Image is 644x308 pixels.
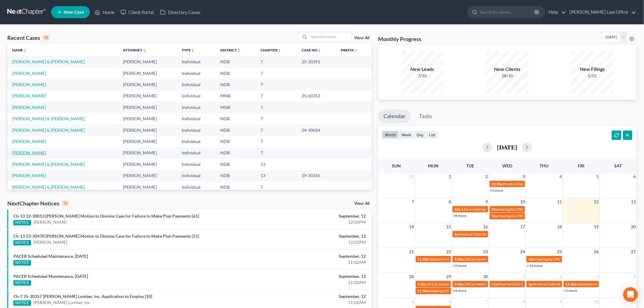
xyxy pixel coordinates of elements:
[297,56,336,67] td: 25-30391
[177,147,215,159] td: Individual
[215,136,256,147] td: NDB
[118,170,177,181] td: [PERSON_NAME]
[497,144,517,150] h2: [DATE]
[392,163,401,168] span: Sun
[459,232,554,236] span: Proof of Claim Deadline - Government for [PERSON_NAME]
[118,124,177,136] td: [PERSON_NAME]
[454,282,464,286] span: 9:30a
[559,173,563,180] span: 4
[485,298,489,305] span: 7
[177,124,215,136] td: Individual
[354,36,369,40] a: View All
[378,35,421,43] h3: Monthly Progress
[535,257,583,261] span: Hearing for [PERSON_NAME]
[631,223,637,230] span: 20
[118,90,177,102] td: [PERSON_NAME]
[64,10,84,15] span: New Case
[596,173,600,180] span: 5
[317,49,321,52] i: unfold_more
[309,32,352,41] input: Search by name...
[418,289,429,293] span: 11:30a
[13,260,31,266] div: NOTICE
[522,273,526,280] span: 1
[118,68,177,79] td: [PERSON_NAME]
[62,201,69,206] div: 10
[118,181,177,193] td: [PERSON_NAME]
[483,273,489,280] span: 30
[448,198,452,205] span: 8
[571,73,614,79] div: 1/15
[418,282,427,286] span: 9:30a
[118,159,177,170] td: [PERSON_NAME]
[261,48,281,52] a: Chapterunfold_more
[492,182,503,186] span: 12:30a
[256,102,297,113] td: 7
[559,298,563,305] span: 9
[252,253,366,259] div: September, 12
[215,170,256,181] td: NDB
[492,214,498,218] span: 10a
[302,48,321,52] a: Case Nounfold_more
[13,280,31,286] div: NOTICE
[557,198,563,205] span: 11
[401,66,444,73] div: New Leads
[503,182,593,186] span: Proof of Claim Deadline - Standard for [PERSON_NAME]
[215,56,256,67] td: NDB
[480,6,535,18] input: Search by name...
[486,66,529,73] div: New Clients
[540,163,549,168] span: Thu
[297,170,336,181] td: 19-30356
[483,248,489,255] span: 23
[354,201,369,206] a: View All
[623,287,638,302] div: Open Intercom Messenger
[401,73,444,79] div: 7/10
[252,213,366,219] div: September, 12
[118,136,177,147] td: [PERSON_NAME]
[454,232,458,236] span: 1a
[297,90,336,102] td: 25-60352
[454,207,460,212] span: 10a
[123,48,146,52] a: Attorneyunfold_more
[177,90,215,102] td: Individual
[378,110,411,123] a: Calendar
[467,163,474,168] span: Tue
[593,223,600,230] span: 19
[559,273,563,280] span: 2
[528,257,534,261] span: 10a
[215,90,256,102] td: MNB
[215,181,256,193] td: NDB
[411,298,415,305] span: 5
[13,213,199,219] a: Ch-13 22-30013 [PERSON_NAME] Motion to Dismiss Case for Failure to Make Plan Payments [61]
[483,223,489,230] span: 16
[492,282,498,286] span: 12a
[12,59,85,64] a: [PERSON_NAME] & [PERSON_NAME]
[252,219,366,225] div: 12:01PM
[453,288,466,293] a: +4 more
[33,219,67,225] a: [PERSON_NAME]
[571,66,614,73] div: New Filings
[220,48,240,52] a: Districtunfold_more
[43,35,50,40] div: 15
[256,90,297,102] td: 7
[464,282,555,286] span: 341(a) meeting for [PERSON_NAME] & [PERSON_NAME]
[12,105,46,110] a: [PERSON_NAME]
[631,248,637,255] span: 27
[256,124,297,136] td: 7
[13,220,31,226] div: NOTICE
[177,181,215,193] td: Individual
[12,162,85,167] a: [PERSON_NAME] & [PERSON_NAME]
[33,299,91,306] a: [PERSON_NAME] Lumber, Inc.
[252,279,366,285] div: 11:02AM
[215,113,256,124] td: NDB
[382,131,399,139] button: month
[256,181,297,193] td: 7
[256,113,297,124] td: 7
[13,254,88,259] a: PACER Scheduled Maintenance, [DATE]
[409,223,415,230] span: 14
[520,198,526,205] span: 10
[256,79,297,90] td: 7
[13,233,199,239] a: Ch-13 23-30470 [PERSON_NAME] Motion to Dismiss Case for Failure to Make Plan Payments [51]
[448,298,452,305] span: 6
[12,82,46,87] a: [PERSON_NAME]
[485,198,489,205] span: 9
